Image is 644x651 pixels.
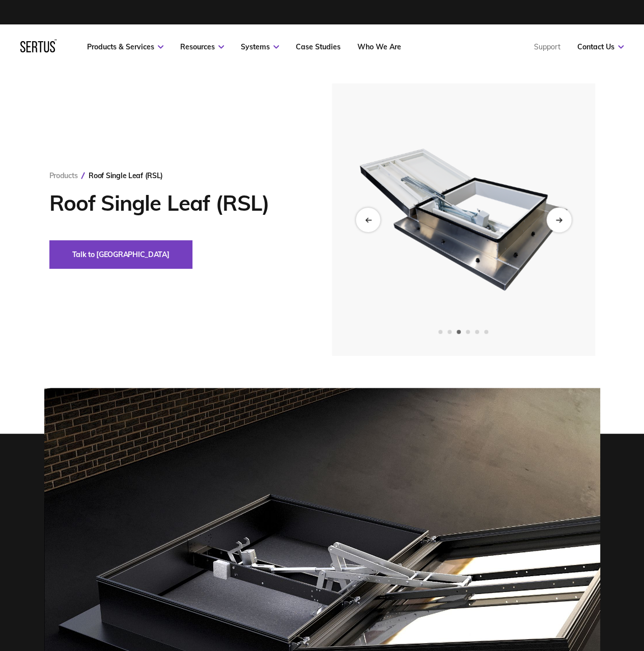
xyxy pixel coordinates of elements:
a: Support [534,42,561,51]
div: Next slide [546,207,571,232]
a: Products & Services [87,42,163,51]
span: Go to slide 4 [466,330,470,334]
div: Previous slide [356,208,380,232]
span: Go to slide 1 [438,330,442,334]
span: Go to slide 5 [475,330,479,334]
span: Go to slide 2 [447,330,452,334]
a: Products [49,171,78,180]
a: Case Studies [296,42,341,51]
a: Who We Are [357,42,401,51]
a: Resources [180,42,224,51]
span: Go to slide 6 [484,330,488,334]
a: Systems [241,42,279,51]
a: Contact Us [577,42,624,51]
h1: Roof Single Leaf (RSL) [49,190,301,216]
iframe: Chat Widget [461,533,644,651]
button: Talk to [GEOGRAPHIC_DATA] [49,240,192,269]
